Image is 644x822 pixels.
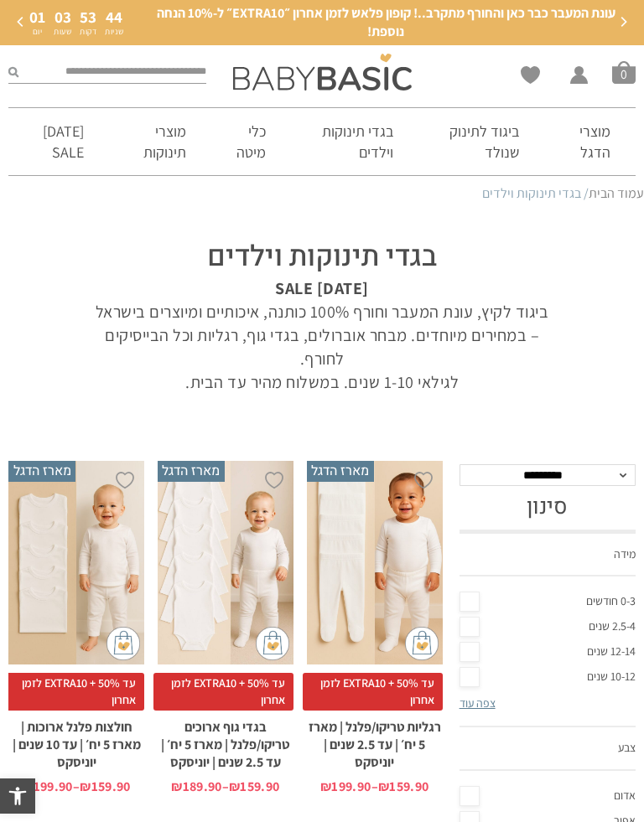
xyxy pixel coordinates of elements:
[55,7,71,27] span: 03
[109,108,210,175] a: מוצרי תינוקות
[106,7,122,27] span: 44
[460,695,496,711] a: צפה עוד
[460,494,636,520] h3: סינון
[307,461,374,481] span: מארז הדגל
[158,772,293,794] span: –
[303,673,443,711] span: עד 50% + EXTRA10 לזמן אחרון
[54,28,71,36] p: שעות
[307,461,443,793] a: מארז הדגל רגליות טריקו/פלנל | מארז 5 יח׳ | עד 2.5 שנים | יוניסקס עד 50% + EXTRA10 לזמן אחרוןרגליו...
[22,778,72,795] bdi: 199.90
[4,673,144,711] span: עד 50% + EXTRA10 לזמן אחרון
[460,534,636,577] a: מידה
[544,108,636,175] a: מוצרי הדגל
[307,772,443,794] span: –
[460,783,636,809] a: אדום
[612,60,636,84] span: סל קניות
[8,772,144,794] span: –
[80,778,130,795] bdi: 159.90
[229,778,240,795] span: ₪
[91,237,553,277] h1: בגדי תינוקות וילדים
[460,464,636,486] select: הזמנה בחנות
[460,664,636,690] a: 10-12 שנים
[80,778,91,795] span: ₪
[612,60,636,84] a: סל קניות0
[320,778,371,795] bdi: 199.90
[105,28,124,36] p: שניות
[8,711,144,771] h2: חולצות פלנל ארוכות | מארז 5 יח׳ | עד 10 שנים | יוניסקס
[418,108,544,175] a: ביגוד לתינוק שנולד
[8,461,75,481] span: מארז הדגל
[80,28,96,36] p: דקות
[229,778,279,795] bdi: 159.90
[378,778,389,795] span: ₪
[589,184,644,202] a: עמוד הבית
[256,627,289,660] img: cat-mini-atc.png
[153,4,620,42] span: עונת המעבר כבר כאן והחורף מתקרב..! קופון פלאש לזמן אחרון ״EXTRA10״ ל-10% הנחה נוספת!
[320,778,331,795] span: ₪
[460,614,636,639] a: 2.5-4 שנים
[153,673,293,711] span: עד 50% + EXTRA10 לזמן אחרון
[233,54,412,90] img: Baby Basic בגדי תינוקות וילדים אונליין
[171,778,221,795] bdi: 189.90
[91,277,553,394] p: ביגוד לקיץ, עונת המעבר וחורף 100% כותנה, איכותיים ומיוצרים בישראל – במחירים מיוחדים. מבחר אוברולי...
[106,627,140,660] img: cat-mini-atc.png
[610,10,636,35] button: Next
[405,627,439,660] img: cat-mini-atc.png
[80,7,96,27] span: 53
[460,639,636,664] a: 12-14 שנים
[307,711,443,771] h2: רגליות טריקו/פלנל | מארז 5 יח׳ | עד 2.5 שנים | יוניסקס
[158,461,225,481] span: מארז הדגל
[25,4,619,42] a: עונת המעבר כבר כאן והחורף מתקרב..! קופון פלאש לזמן אחרון ״EXTRA10״ ל-10% הנחה נוספת!01יום03שעות53...
[8,108,109,175] a: [DATE] SALE
[171,778,182,795] span: ₪
[275,277,369,299] strong: [DATE] SALE
[521,66,540,84] a: Wishlist
[291,108,418,175] a: בגדי תינוקות וילדים
[460,727,636,771] a: צבע
[29,7,45,27] span: 01
[8,10,34,35] button: Previous
[158,461,293,793] a: מארז הדגל בגדי גוף ארוכים טריקו/פלנל | מארז 5 יח׳ | עד 2.5 שנים | יוניסקס עד 50% + EXTRA10 לזמן א...
[158,711,293,771] h2: בגדי גוף ארוכים טריקו/פלנל | מארז 5 יח׳ | עד 2.5 שנים | יוניסקס
[521,66,540,90] span: Wishlist
[22,778,33,795] span: ₪
[29,28,45,36] p: יום
[8,461,144,793] a: מארז הדגל חולצות פלנל ארוכות | מארז 5 יח׳ | עד 10 שנים | יוניסקס עד 50% + EXTRA10 לזמן אחרוןחולצו...
[378,778,428,795] bdi: 159.90
[460,589,636,614] a: 0-3 חודשים
[211,108,292,175] a: כלי מיטה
